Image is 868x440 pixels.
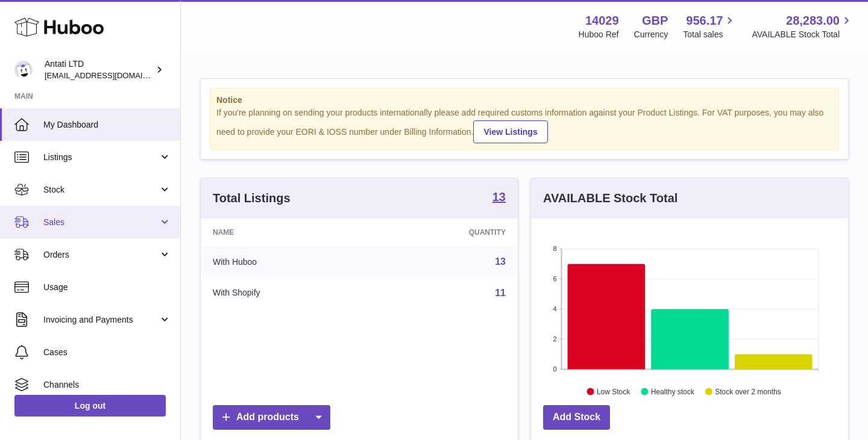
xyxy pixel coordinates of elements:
[43,282,171,293] span: Usage
[473,120,547,143] a: View Listings
[786,13,840,29] span: 28,283.00
[372,218,518,246] th: Quantity
[651,387,695,395] text: Healthy stock
[14,395,166,417] a: Log out
[634,29,668,40] div: Currency
[43,347,171,358] span: Cases
[597,387,631,395] text: Low Stock
[553,335,556,342] text: 2
[686,13,723,29] span: 956.17
[495,288,506,298] a: 11
[216,95,832,106] strong: Notice
[553,305,556,312] text: 4
[553,275,556,282] text: 6
[213,405,330,430] a: Add products
[585,13,619,29] strong: 14029
[683,13,737,40] a: 956.17 Total sales
[45,58,153,81] div: Antati LTD
[752,29,854,40] span: AVAILABLE Stock Total
[43,152,159,163] span: Listings
[642,13,668,29] strong: GBP
[579,29,619,40] div: Huboo Ref
[492,191,506,205] a: 13
[43,249,159,261] span: Orders
[43,379,171,391] span: Channels
[543,405,610,430] a: Add Stock
[201,277,372,309] td: With Shopify
[43,217,159,228] span: Sales
[495,256,506,267] a: 13
[492,191,506,203] strong: 13
[43,184,159,196] span: Stock
[43,119,171,131] span: My Dashboard
[43,314,159,326] span: Invoicing and Payments
[543,190,678,206] h3: AVAILABLE Stock Total
[201,218,372,246] th: Name
[715,387,781,395] text: Stock over 2 months
[201,246,372,277] td: With Huboo
[216,107,832,143] div: If you're planning on sending your products internationally please add required customs informati...
[752,13,854,40] a: 28,283.00 AVAILABLE Stock Total
[14,61,33,79] img: toufic@antatiskin.com
[553,365,556,373] text: 0
[213,190,291,206] h3: Total Listings
[683,29,737,40] span: Total sales
[553,245,556,252] text: 8
[45,70,177,80] span: [EMAIL_ADDRESS][DOMAIN_NAME]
